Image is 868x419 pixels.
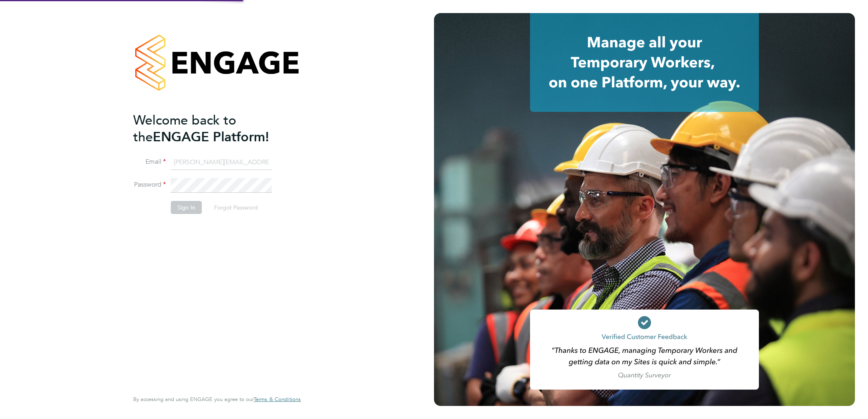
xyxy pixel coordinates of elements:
[133,112,293,145] h2: ENGAGE Platform!
[171,155,272,170] input: Enter your work email...
[208,201,264,214] button: Forgot Password
[133,158,166,166] label: Email
[133,112,236,145] span: Welcome back to the
[133,181,166,189] label: Password
[133,396,301,403] span: By accessing and using ENGAGE you agree to our
[171,201,202,214] button: Sign In
[254,396,301,403] a: Terms & Conditions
